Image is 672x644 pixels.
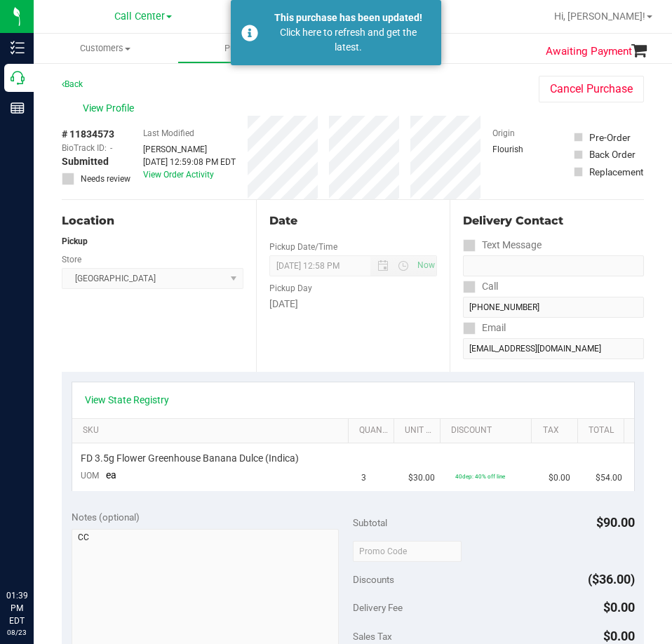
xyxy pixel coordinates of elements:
[143,127,194,140] label: Last Modified
[589,130,631,145] div: Pre-Order
[546,43,632,60] span: Awaiting Payment
[110,142,112,154] span: -
[62,154,109,169] span: Submitted
[269,282,312,295] label: Pickup Day
[463,235,542,255] label: Text Message
[83,425,342,436] a: SKU
[353,517,387,528] span: Subtotal
[492,127,515,140] label: Origin
[353,567,394,592] span: Discounts
[603,629,635,643] span: $0.00
[34,42,177,55] span: Customers
[451,425,526,436] a: Discount
[11,71,25,85] inline-svg: Call Center
[269,241,337,253] label: Pickup Date/Time
[106,469,116,481] span: ea
[62,213,243,229] div: Location
[177,34,321,63] a: Purchases
[62,127,114,142] span: # 11834573
[143,156,236,168] div: [DATE] 12:59:08 PM EDT
[589,165,643,179] div: Replacement
[455,473,505,480] span: 40dep: 40% off line
[81,471,99,481] span: UOM
[62,253,81,266] label: Store
[266,25,431,55] div: Click here to refresh and get the latest.
[359,425,389,436] a: Quantity
[81,452,299,465] span: FD 3.5g Flower Greenhouse Banana Dulce (Indica)
[62,236,88,246] strong: Pickup
[143,143,236,156] div: [PERSON_NAME]
[596,515,635,530] span: $90.00
[6,627,27,638] p: 08/23
[11,101,25,115] inline-svg: Reports
[14,532,56,574] iframe: Resource center
[589,425,618,436] a: Total
[539,76,644,102] button: Cancel Purchase
[554,11,645,22] span: Hi, [PERSON_NAME]!
[408,471,435,485] span: $30.00
[463,213,644,229] div: Delivery Contact
[72,511,140,523] span: Notes (optional)
[596,471,622,485] span: $54.00
[589,147,636,161] div: Back Order
[34,34,177,63] a: Customers
[114,11,165,22] span: Call Center
[603,600,635,615] span: $0.00
[353,541,462,562] input: Promo Code
[463,297,644,318] input: Format: (999) 999-9999
[11,41,25,55] inline-svg: Inventory
[83,101,139,116] span: View Profile
[492,143,563,156] div: Flourish
[463,255,644,276] input: Format: (999) 999-9999
[269,297,438,311] div: [DATE]
[143,170,214,180] a: View Order Activity
[463,276,498,297] label: Call
[353,602,403,613] span: Delivery Fee
[405,425,434,436] a: Unit Price
[6,589,27,627] p: 01:39 PM EDT
[266,11,431,25] div: This purchase has been updated!
[588,572,635,586] span: ($36.00)
[269,213,438,229] div: Date
[62,79,83,89] a: Back
[178,42,321,55] span: Purchases
[81,173,130,185] span: Needs review
[353,631,392,642] span: Sales Tax
[543,425,572,436] a: Tax
[361,471,366,485] span: 3
[463,318,506,338] label: Email
[549,471,570,485] span: $0.00
[62,142,107,154] span: BioTrack ID:
[85,393,169,407] a: View State Registry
